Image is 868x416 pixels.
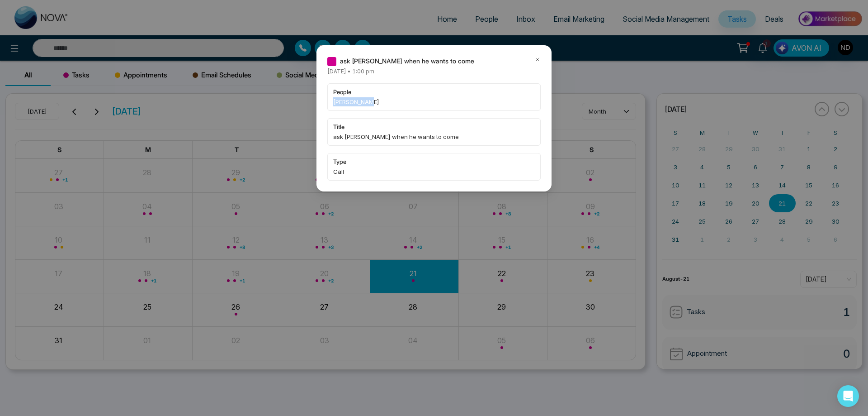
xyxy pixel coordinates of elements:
span: ask [PERSON_NAME] when he wants to come [340,56,474,66]
span: [PERSON_NAME] [333,97,535,106]
span: title [333,122,535,131]
span: people [333,87,535,96]
div: Open Intercom Messenger [837,385,859,407]
span: type [333,157,535,166]
span: [DATE] • 1:00 pm [327,68,374,75]
span: Call [333,167,535,176]
span: ask [PERSON_NAME] when he wants to come [333,132,535,141]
